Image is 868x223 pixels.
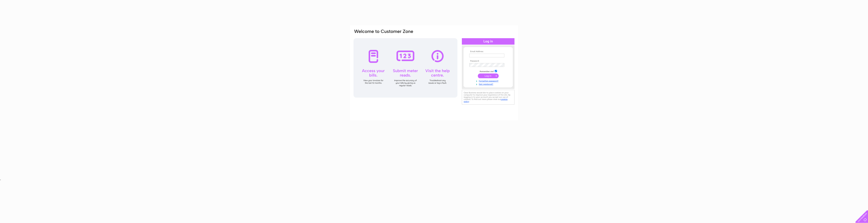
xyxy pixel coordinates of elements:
[464,98,508,103] a: cookies policy
[468,60,508,62] th: Password:
[469,79,508,82] a: Forgotten password?
[468,69,508,73] td: Remember me?
[468,50,508,53] th: Email Address:
[469,82,508,86] a: Not registered?
[462,90,514,105] div: Clear Business would like to place cookies on your computer to improve your experience of the sit...
[478,73,499,78] input: Submit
